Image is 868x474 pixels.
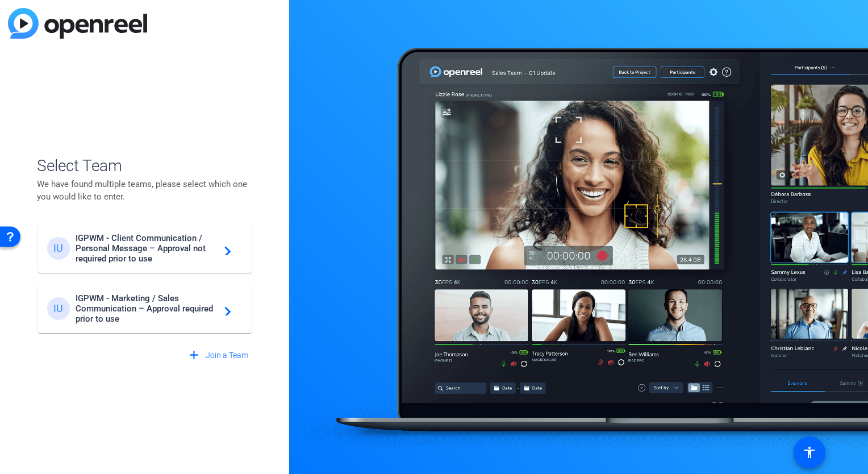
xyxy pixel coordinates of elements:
[218,242,231,255] mat-icon: navigate_next
[218,302,231,315] mat-icon: navigate_next
[37,178,253,203] p: We have found multiple teams, please select which one you would like to enter.
[803,446,816,459] mat-icon: accessibility
[76,233,218,264] span: IGPWM - Client Communication / Personal Message – Approval not required prior to use
[206,350,248,361] span: Join a Team
[182,346,253,366] button: Join a Team
[76,293,218,324] span: IGPWM - Marketing / Sales Communication – Approval required prior to use
[47,237,70,260] div: IU
[47,297,70,320] div: IU
[187,348,201,363] mat-icon: add
[8,8,147,39] img: blue-gradient.svg
[37,154,253,178] span: Select Team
